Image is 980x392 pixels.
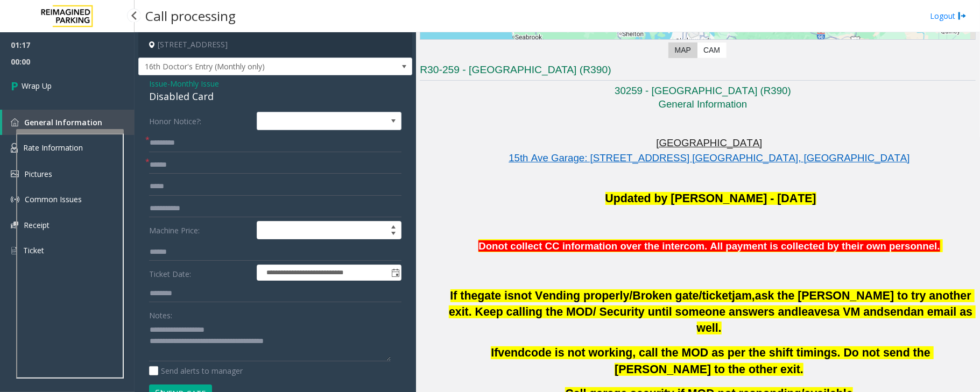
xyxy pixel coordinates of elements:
[149,365,243,376] label: Send alerts to manager
[525,346,934,375] span: code is not working, call the MOD as per the shift timings. Do not send the [PERSON_NAME] to the ...
[657,137,763,148] span: [GEOGRAPHIC_DATA]
[11,143,18,153] img: 'icon'
[149,306,172,321] label: Notes:
[170,78,219,89] span: Monthly Issue
[514,289,732,302] span: not Vending properly/Broken gate/ticket
[799,305,834,318] span: leaves
[477,289,514,303] span: gate is
[146,265,254,281] label: Ticket Date:
[386,222,401,230] span: Increase value
[149,78,167,89] span: Issue
[167,79,219,89] span: -
[478,240,940,252] span: Donot collect CC information over the intercom. All payment is collected by their own personnel.
[668,42,697,58] label: Map
[615,85,791,96] span: 30259 - [GEOGRAPHIC_DATA] (R390)
[22,80,52,91] span: Wrap Up
[834,305,884,318] span: a VM and
[697,42,727,58] label: CAM
[11,195,19,204] img: 'icon'
[2,110,135,135] a: General Information
[491,346,498,359] span: If
[146,112,254,130] label: Honor Notice?:
[11,246,18,255] img: 'icon'
[732,289,755,302] span: jam,
[884,305,911,318] span: send
[450,289,478,302] span: If the
[930,10,967,22] a: Logout
[24,117,102,127] span: General Information
[420,63,976,81] h3: R30-259 - [GEOGRAPHIC_DATA] (R390)
[958,10,967,22] img: logout
[140,3,241,29] h3: Call processing
[11,222,18,229] img: 'icon'
[605,192,816,205] span: Updated by [PERSON_NAME] - [DATE]
[509,152,910,163] a: 15th Ave Garage: [STREET_ADDRESS] [GEOGRAPHIC_DATA], [GEOGRAPHIC_DATA]
[389,265,401,280] span: Toggle popup
[149,89,401,104] div: Disabled Card
[449,289,975,318] span: ask the [PERSON_NAME] to try another exit. Keep calling the MOD/ Security until someone answers and
[11,118,19,126] img: 'icon'
[138,32,412,58] h4: [STREET_ADDRESS]
[386,230,401,239] span: Decrease value
[11,170,19,177] img: 'icon'
[139,58,357,75] span: 16th Doctor's Entry (Monthly only)
[498,346,525,359] span: vend
[146,221,254,239] label: Machine Price:
[659,98,748,110] span: General Information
